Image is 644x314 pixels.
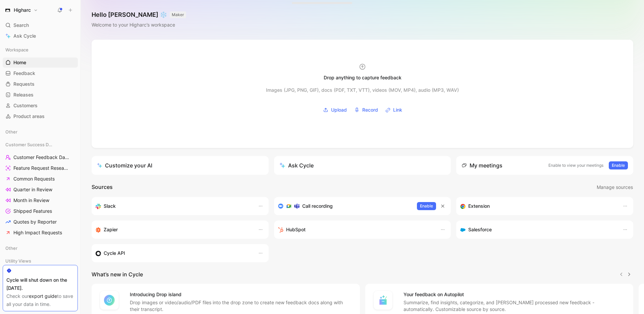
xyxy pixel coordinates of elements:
[92,21,186,29] div: Welcome to your Higharc’s workspace
[96,249,251,257] div: Sync customers & send feedback from custom sources. Get inspired by our favorite use case
[3,206,78,216] a: Shipped Features
[417,202,436,210] button: Enable
[13,175,55,182] span: Common Requests
[29,293,57,299] a: export guide
[13,113,45,120] span: Product areas
[13,165,69,171] span: Feature Request Research
[468,202,490,210] h3: Extension
[92,11,186,19] h1: Hello [PERSON_NAME] ❄️
[13,102,38,109] span: Customers
[3,127,78,137] div: Other
[548,162,603,169] p: Enable to view your meetings
[3,5,40,15] button: HigharcHigharc
[404,290,626,299] h4: Your feedback on Autopilot
[3,90,78,100] a: Releases
[352,105,380,115] button: Record
[393,106,402,114] span: Link
[3,243,78,255] div: Other
[3,174,78,184] a: Common Requests
[3,79,78,89] a: Requests
[104,249,125,257] h3: Cycle API
[612,162,625,169] span: Enable
[96,226,251,234] div: Capture feedback from thousands of sources with Zapier (survey results, recordings, sheets, etc).
[321,105,349,115] button: Upload
[13,81,35,87] span: Requests
[104,226,118,234] h3: Zapier
[420,203,433,209] span: Enable
[5,141,53,148] span: Customer Success Dashboards
[3,152,78,162] a: Customer Feedback Dashboard
[597,183,633,191] span: Manage sources
[609,161,628,169] button: Enable
[104,202,116,210] h3: Slack
[3,127,78,139] div: Other
[3,195,78,205] a: Month in Review
[331,106,347,114] span: Upload
[3,20,78,30] div: Search
[3,140,78,238] div: Customer Success DashboardsCustomer Feedback DashboardFeature Request ResearchCommon RequestsQuar...
[13,197,49,204] span: Month in Review
[3,185,78,195] a: Quarter in Review
[13,229,62,236] span: High Impact Requests
[302,202,333,210] h3: Call recording
[130,290,352,299] h4: Introducing Drop island
[3,228,78,238] a: High Impact Requests
[96,202,251,210] div: Sync your customers, send feedback and get updates in Slack
[3,243,78,253] div: Other
[92,156,269,175] a: Customize your AI
[5,245,17,251] span: Other
[3,57,78,68] a: Home
[92,183,113,192] h2: Sources
[3,140,78,150] div: Customer Success Dashboards
[97,161,152,169] div: Customize your AI
[3,163,78,173] a: Feature Request Research
[13,219,57,225] span: Quotes by Reporter
[13,91,34,98] span: Releases
[3,68,78,78] a: Feedback
[13,59,26,66] span: Home
[4,7,11,13] img: Higharc
[462,161,502,169] div: My meetings
[468,226,492,234] h3: Salesforce
[362,106,378,114] span: Record
[3,45,78,55] div: Workspace
[6,276,74,292] div: Cycle will shut down on the [DATE].
[3,217,78,227] a: Quotes by Reporter
[324,74,401,82] div: Drop anything to capture feedback
[5,46,29,53] span: Workspace
[13,70,35,77] span: Feedback
[13,154,70,161] span: Customer Feedback Dashboard
[383,105,405,115] button: Link
[3,31,78,41] a: Ask Cycle
[92,270,143,278] h2: What’s new in Cycle
[404,299,626,313] p: Summarize, find insights, categorize, and [PERSON_NAME] processed new feedback - automatically. C...
[596,183,633,192] button: Manage sources
[6,292,74,308] div: Check our to save all your data in time.
[5,128,17,135] span: Other
[170,11,186,18] button: MAKER
[286,226,306,234] h3: HubSpot
[130,299,352,313] p: Drop images or video/audio/PDF files into the drop zone to create new feedback docs along with th...
[460,202,616,210] div: Capture feedback from anywhere on the web
[278,202,412,210] div: Record & transcribe meetings from Zoom, Meet & Teams.
[5,258,31,264] span: Utility Views
[3,111,78,121] a: Product areas
[13,208,52,214] span: Shipped Features
[14,7,31,13] h1: Higharc
[13,21,29,29] span: Search
[3,256,78,266] div: Utility Views
[13,186,52,193] span: Quarter in Review
[13,32,36,40] span: Ask Cycle
[279,161,314,169] div: Ask Cycle
[274,156,451,175] button: Ask Cycle
[266,86,459,94] div: Images (JPG, PNG, GIF), docs (PDF, TXT, VTT), videos (MOV, MP4), audio (MP3, WAV)
[3,101,78,111] a: Customers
